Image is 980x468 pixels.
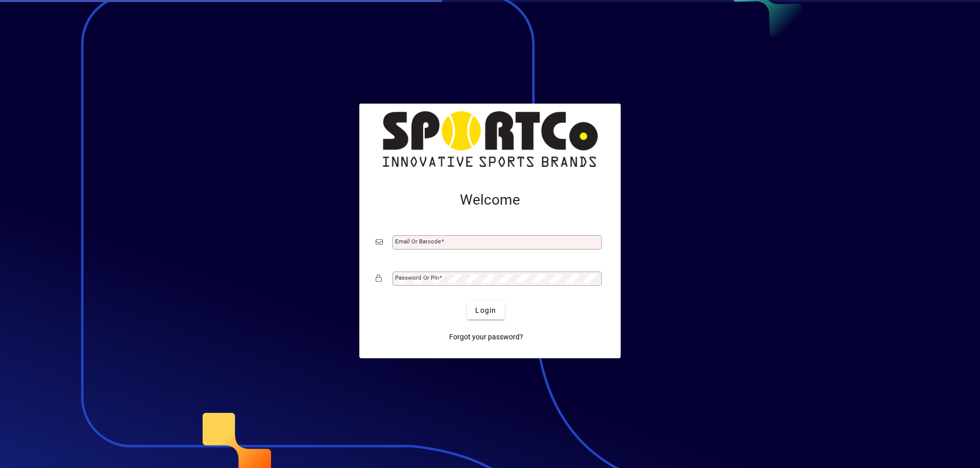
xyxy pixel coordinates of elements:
mat-label: Email or Barcode [395,238,441,245]
a: Forgot your password? [445,328,527,346]
span: Forgot your password? [449,332,523,342]
button: Login [467,301,504,319]
span: Login [475,305,496,316]
h2: Welcome [376,191,604,209]
mat-label: Password or Pin [395,274,439,281]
